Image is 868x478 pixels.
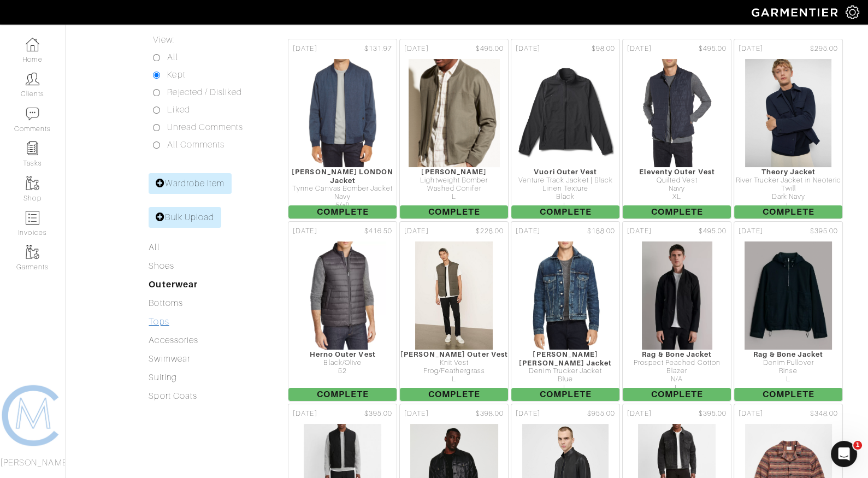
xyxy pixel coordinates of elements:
div: XL [623,193,731,201]
label: Rejected / Disliked [167,86,242,99]
a: [DATE] $495.00 Eleventy Outer Vest Quilted Vest Navy XL Complete [621,38,733,220]
label: Kept [167,68,185,81]
a: [DATE] $131.97 [PERSON_NAME] LONDON Jacket Tynne Canvas Bomber Jacket Navy 5(xl) Complete [287,38,398,220]
span: [DATE] [293,226,317,237]
span: Complete [734,388,842,401]
span: $395.00 [699,409,727,419]
div: Quilted Vest [623,176,731,185]
div: [PERSON_NAME] LONDON Jacket [288,168,397,185]
span: $131.97 [364,44,392,54]
div: L [511,384,619,392]
a: [DATE] $495.00 [PERSON_NAME] Lightweight Bomber Washed Conifer L Complete [398,38,510,220]
label: View: [153,33,174,46]
span: $495.00 [699,44,727,54]
a: [DATE] $395.00 Rag & Bone Jacket Denim Pullover Rinse L Complete [733,220,844,403]
span: $495.00 [699,226,727,237]
img: garmentier-logo-header-white-b43fb05a5012e4ada735d5af1a66efaba907eab6374d6393d1fbf88cb4ef424d.png [746,3,846,22]
iframe: Intercom live chat [831,441,857,467]
img: clients-icon-6bae9207a08558b7cb47a8932f037763ab4055f8c8b6bfacd5dc20c3e0201464.png [26,72,39,86]
img: garments-icon-b7da505a4dc4fd61783c78ac3ca0ef83fa9d6f193b1c9dc38574b1d14d53ca28.png [26,245,39,259]
span: Complete [623,388,731,401]
a: Shoes [149,261,174,271]
div: Navy [288,193,397,201]
a: [DATE] $295.00 Theory Jacket River Trucker Jacket in Neoteric Twill Dark Navy L Complete [733,38,844,220]
img: GWVyDMJKynFisMELzxboF755 [511,58,620,168]
div: L [623,384,731,392]
div: L [511,202,619,210]
span: [DATE] [404,44,428,54]
span: $395.00 [810,226,838,237]
span: [DATE] [293,44,317,54]
div: Eleventy Outer Vest [623,168,731,176]
a: Wardrobe Item [149,173,232,194]
div: Blue [511,375,619,383]
span: [DATE] [627,44,651,54]
a: Tops [149,317,169,327]
div: Denim Trucker Jacket [511,367,619,375]
div: Frog/Feathergrass [400,367,508,375]
div: Theory Jacket [734,168,842,176]
a: Accessories [149,335,198,345]
div: Lightweight Bomber [400,176,508,185]
div: Denim Pullover [734,359,842,367]
a: [DATE] $228.00 [PERSON_NAME] Outer Vest Knit Vest Frog/Feathergrass L Complete [398,220,510,403]
img: 7Uv4ugkKKiyXbmpMjfZHE5NJ [522,241,609,350]
div: Black [511,193,619,201]
a: Outerwear [149,279,197,290]
img: 3tAYvNdBA9LHT9ACJT3afCTW [641,241,713,350]
span: Complete [511,388,619,401]
div: L [734,375,842,383]
img: jVjtvkGrnLAj7Y33xVi52Ebh [408,58,500,168]
span: [DATE] [627,409,651,419]
span: [DATE] [739,44,763,54]
span: Complete [400,388,508,401]
a: Bottoms [149,298,182,308]
span: $395.00 [364,409,392,419]
span: [DATE] [516,44,540,54]
span: $398.00 [476,409,504,419]
span: Complete [288,205,397,219]
div: N/A [623,375,731,383]
a: Bulk Upload [149,207,221,228]
a: [DATE] $495.00 Rag & Bone Jacket Prospect Peached Cotton Blazer N/A L Complete [621,220,733,403]
span: 1 [853,441,862,450]
div: [PERSON_NAME] [400,168,508,176]
span: $348.00 [810,409,838,419]
span: $416.50 [364,226,392,237]
img: garments-icon-b7da505a4dc4fd61783c78ac3ca0ef83fa9d6f193b1c9dc38574b1d14d53ca28.png [26,176,39,190]
div: Vuori Outer Vest [511,168,619,176]
a: Suiting [149,373,176,382]
div: 52 [288,367,397,375]
a: Swimwear [149,354,190,364]
span: [DATE] [739,226,763,237]
div: Tynne Canvas Bomber Jacket [288,185,397,193]
span: Complete [734,205,842,219]
label: Unread Comments [167,121,243,134]
img: cY9yWzphY4rLLQQVY4Yx3bAZ [415,241,493,350]
span: $955.00 [587,409,615,419]
div: L [400,193,508,201]
a: [DATE] $98.00 Vuori Outer Vest Venture Track Jacket | Black Linen Texture Black L Complete [510,38,621,220]
span: [DATE] [516,226,540,237]
img: dashboard-icon-dbcd8f5a0b271acd01030246c82b418ddd0df26cd7fceb0bd07c9910d44c42f6.png [26,38,39,51]
span: [DATE] [516,409,540,419]
span: [DATE] [404,409,428,419]
div: [PERSON_NAME] Outer Vest [400,350,508,358]
span: $495.00 [476,44,504,54]
span: Complete [288,388,397,401]
label: Liked [167,103,190,116]
span: $98.00 [592,44,615,54]
div: 5(xl) [288,202,397,210]
img: vc24UTzH9P2yAkChuM1oWuHY [745,58,832,168]
img: K1T8ziCWocsN7tUzieep31HX [305,58,380,168]
span: Complete [511,205,619,219]
div: Rag & Bone Jacket [623,350,731,358]
div: L [400,375,508,383]
span: [DATE] [627,226,651,237]
div: Washed Conifer [400,185,508,193]
a: [DATE] $188.00 [PERSON_NAME] [PERSON_NAME] Jacket Denim Trucker Jacket Blue L Complete [510,220,621,403]
div: Rag & Bone Jacket [734,350,842,358]
div: Dark Navy [734,193,842,201]
div: Knit Vest [400,359,508,367]
label: All Comments [167,138,225,151]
